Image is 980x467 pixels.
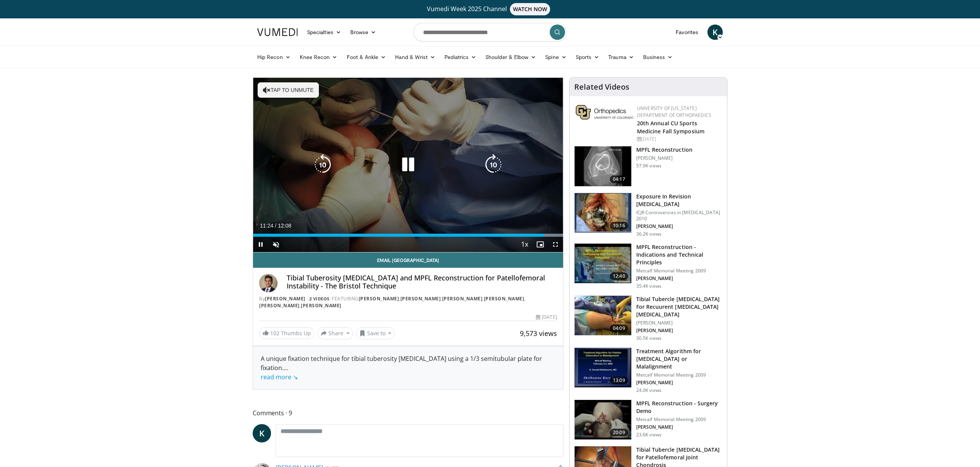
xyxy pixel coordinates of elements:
[636,193,722,208] h3: Exposure In Revision [MEDICAL_DATA]
[574,193,722,237] a: 10:16 Exposure In Revision [MEDICAL_DATA] ICJR Controversies in [MEDICAL_DATA] 2010 [PERSON_NAME]...
[610,324,628,332] span: 04:09
[548,237,563,252] button: Fullscreen
[258,82,319,98] button: Tap to unmute
[575,244,631,283] img: 642458_3.png.150x105_q85_crop-smart_upscale.jpg
[346,25,381,40] a: Browse
[576,105,633,120] img: 355603a8-37da-49b6-856f-e00d7e9307d3.png.150x105_q85_autocrop_double_scale_upscale_version-0.2.png
[307,295,332,302] a: 2 Videos
[302,25,346,40] a: Specialties
[636,432,661,438] p: 23.6K views
[574,82,629,92] h4: Related Videos
[253,234,563,237] div: Progress Bar
[253,78,563,252] video-js: Video Player
[342,49,391,65] a: Foot & Ankle
[610,175,628,183] span: 04:17
[636,328,722,334] p: [PERSON_NAME]
[253,424,271,442] a: K
[637,136,721,143] div: [DATE]
[259,302,300,309] a: [PERSON_NAME]
[442,295,483,302] a: [PERSON_NAME]
[257,28,298,36] img: VuMedi Logo
[575,193,631,233] img: Screen_shot_2010-09-03_at_2.11.03_PM_2.png.150x105_q85_crop-smart_upscale.jpg
[575,146,631,186] img: 38434_0000_3.png.150x105_q85_crop-smart_upscale.jpg
[413,23,567,41] input: Search topics, interventions
[532,237,548,252] button: Enable picture-in-picture mode
[671,25,703,40] a: Favorites
[636,163,661,169] p: 57.9K views
[259,327,314,339] a: 102 Thumbs Up
[636,210,722,222] p: ICJR Controversies in [MEDICAL_DATA] 2010
[636,268,722,274] p: Metcalf Memorial Meeting 2009
[610,222,628,229] span: 10:16
[287,274,557,290] h4: Tibial Tuberosity [MEDICAL_DATA] and MPFL Reconstruction for Patellofemoral Instability - The Bri...
[541,49,571,65] a: Spine
[268,237,284,252] button: Unmute
[253,252,563,268] a: Email [GEOGRAPHIC_DATA]
[484,295,524,302] a: [PERSON_NAME]
[536,314,557,321] div: [DATE]
[636,372,722,378] p: Metcalf Memorial Meeting 2009
[636,223,722,229] p: [PERSON_NAME]
[520,329,557,338] span: 9,573 views
[359,295,399,302] a: [PERSON_NAME]
[610,377,628,384] span: 13:09
[636,275,722,282] p: [PERSON_NAME]
[636,155,693,161] p: [PERSON_NAME]
[317,327,353,339] button: Share
[258,3,722,15] a: Vumedi Week 2025 ChannelWATCH NOW
[259,274,278,292] img: Avatar
[636,295,722,318] h3: Tibial Tubercle [MEDICAL_DATA] For Recuurent [MEDICAL_DATA] [MEDICAL_DATA]
[517,237,532,252] button: Playback Rate
[575,296,631,336] img: O0cEsGv5RdudyPNn5hMDoxOjB1O5lLKx_1.150x105_q85_crop-smart_upscale.jpg
[610,429,628,436] span: 20:09
[278,223,291,229] span: 12:08
[637,105,711,118] a: University of [US_STATE] Department of Orthopaedics
[261,354,555,382] div: A unique fixation technique for tibial tuberosity [MEDICAL_DATA] using a 1/3 semitubular plate fo...
[636,146,693,154] h3: MPFL Reconstruction
[575,400,631,440] img: aren_3.png.150x105_q85_crop-smart_upscale.jpg
[636,283,661,289] p: 35.4K views
[275,223,276,229] span: /
[574,146,722,187] a: 04:17 MPFL Reconstruction [PERSON_NAME] 57.9K views
[636,416,722,423] p: Metcalf Memorial Meeting 2009
[390,49,440,65] a: Hand & Wrist
[253,237,268,252] button: Pause
[253,49,295,65] a: Hip Recon
[637,120,704,135] a: 20th Annual CU Sports Medicine Fall Symposium
[610,272,628,280] span: 12:40
[636,380,722,386] p: [PERSON_NAME]
[636,243,722,266] h3: MPFL Reconstruction - Indications and Technical Principles
[575,348,631,388] img: 642537_3.png.150x105_q85_crop-smart_upscale.jpg
[636,320,722,326] p: [PERSON_NAME]
[574,295,722,341] a: 04:09 Tibial Tubercle [MEDICAL_DATA] For Recuurent [MEDICAL_DATA] [MEDICAL_DATA] [PERSON_NAME] [P...
[636,335,661,341] p: 30.5K views
[301,302,341,309] a: [PERSON_NAME]
[400,295,441,302] a: [PERSON_NAME]
[639,49,678,65] a: Business
[253,408,563,418] span: Comments 9
[260,223,273,229] span: 11:24
[261,373,298,381] a: read more ↘
[481,49,541,65] a: Shoulder & Elbow
[356,327,395,339] button: Save to
[636,347,722,370] h3: Treatment Algorithm for [MEDICAL_DATA] or Malalignment
[636,231,661,237] p: 36.2K views
[261,364,298,381] span: ...
[440,49,481,65] a: Pediatrics
[574,243,722,289] a: 12:40 MPFL Reconstruction - Indications and Technical Principles Metcalf Memorial Meeting 2009 [P...
[270,329,279,337] span: 102
[571,49,604,65] a: Sports
[574,400,722,440] a: 20:09 MPFL Reconstruction - Surgery Demo Metcalf Memorial Meeting 2009 [PERSON_NAME] 23.6K views
[636,387,661,393] p: 24.0K views
[265,295,305,302] a: [PERSON_NAME]
[636,400,722,415] h3: MPFL Reconstruction - Surgery Demo
[574,347,722,393] a: 13:09 Treatment Algorithm for [MEDICAL_DATA] or Malalignment Metcalf Memorial Meeting 2009 [PERSO...
[604,49,639,65] a: Trauma
[259,295,557,309] div: By FEATURING , , , , ,
[636,424,722,430] p: [PERSON_NAME]
[295,49,342,65] a: Knee Recon
[707,25,723,40] a: K
[510,3,550,15] span: WATCH NOW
